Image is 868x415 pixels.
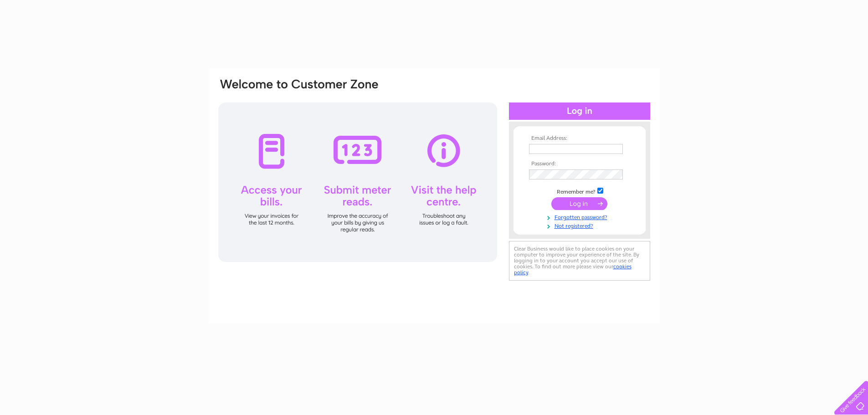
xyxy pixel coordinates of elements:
a: Forgotten password? [529,212,632,221]
a: cookies policy [514,263,632,276]
td: Remember me? [527,186,632,195]
div: Clear Business would like to place cookies on your computer to improve your experience of the sit... [509,241,650,281]
a: Not registered? [529,221,632,230]
input: Submit [551,197,607,210]
th: Email Address: [527,135,632,142]
th: Password: [527,161,632,167]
